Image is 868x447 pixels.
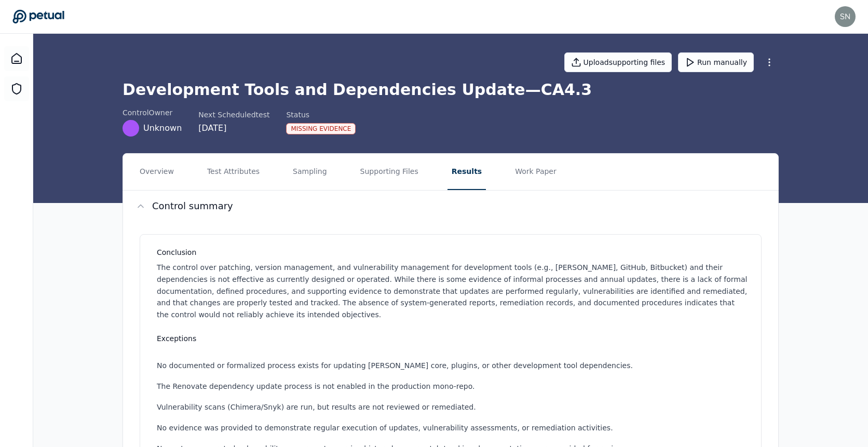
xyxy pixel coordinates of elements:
li: No documented or formalized process exists for updating [PERSON_NAME] core, plugins, or other dev... [157,360,749,371]
button: Test Attributes [203,154,264,190]
button: Run manually [678,52,754,72]
a: SOC [4,76,29,101]
h3: Conclusion [157,247,749,258]
button: Control summary [123,191,778,222]
h3: Exceptions [157,333,749,344]
button: Overview [135,154,178,190]
div: control Owner [123,107,182,118]
button: Uploadsupporting files [564,52,672,72]
p: The control over patching, version management, and vulnerability management for development tools... [157,262,749,321]
div: [DATE] [198,122,269,134]
button: More Options [760,53,779,72]
li: Vulnerability scans (Chimera/Snyk) are run, but results are not reviewed or remediated. [157,402,749,412]
div: Status [286,110,356,120]
a: Go to Dashboard [12,9,64,24]
button: Sampling [289,154,331,190]
li: The Renovate dependency update process is not enabled in the production mono-repo. [157,381,749,391]
li: No evidence was provided to demonstrate regular execution of updates, vulnerability assessments, ... [157,423,749,433]
h2: Control summary [152,199,233,213]
h1: Development Tools and Dependencies Update — CA4.3 [123,80,779,99]
div: Next Scheduled test [198,110,269,120]
button: Results [447,154,486,190]
img: snir+workday@petual.ai [835,6,856,27]
a: Dashboard [4,46,29,71]
button: Work Paper [511,154,561,190]
span: Unknown [143,122,182,134]
div: Missing Evidence [286,123,356,134]
button: Supporting Files [356,154,423,190]
nav: Tabs [123,154,778,190]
